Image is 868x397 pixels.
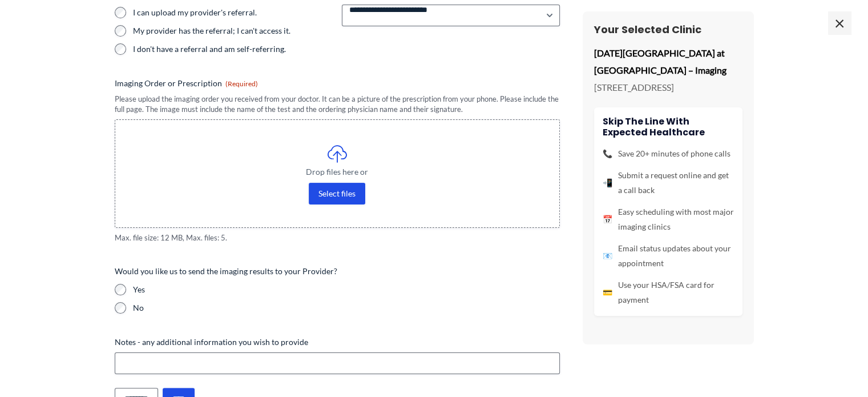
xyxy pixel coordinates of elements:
[603,204,734,234] li: Easy scheduling with most major imaging clinics
[133,7,333,18] label: I can upload my provider's referral.
[594,23,742,36] h3: Your Selected Clinic
[225,79,258,88] span: (Required)
[133,302,560,314] label: No
[115,94,560,115] div: Please upload the imaging order you received from your doctor. It can be a picture of the prescri...
[603,248,612,263] span: 📧
[603,175,612,190] span: 📲
[133,25,333,37] label: My provider has the referral; I can't access it.
[138,168,536,176] span: Drop files here or
[603,116,734,138] h4: Skip the line with Expected Healthcare
[115,266,337,277] legend: Would you like us to send the imaging results to your Provider?
[133,43,333,55] label: I don't have a referral and am self-referring.
[115,78,560,89] label: Imaging Order or Prescription
[603,146,612,161] span: 📞
[603,212,612,227] span: 📅
[828,11,851,34] span: ×
[603,241,734,271] li: Email status updates about your appointment
[594,79,742,96] p: [STREET_ADDRESS]
[603,168,734,198] li: Submit a request online and get a call back
[115,336,560,348] label: Notes - any additional information you wish to provide
[603,285,612,300] span: 💳
[115,232,560,243] span: Max. file size: 12 MB, Max. files: 5.
[603,146,734,161] li: Save 20+ minutes of phone calls
[594,45,742,78] p: [DATE][GEOGRAPHIC_DATA] at [GEOGRAPHIC_DATA] – Imaging
[133,284,560,295] label: Yes
[309,183,365,204] button: select files, imaging order or prescription(required)
[603,278,734,307] li: Use your HSA/FSA card for payment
